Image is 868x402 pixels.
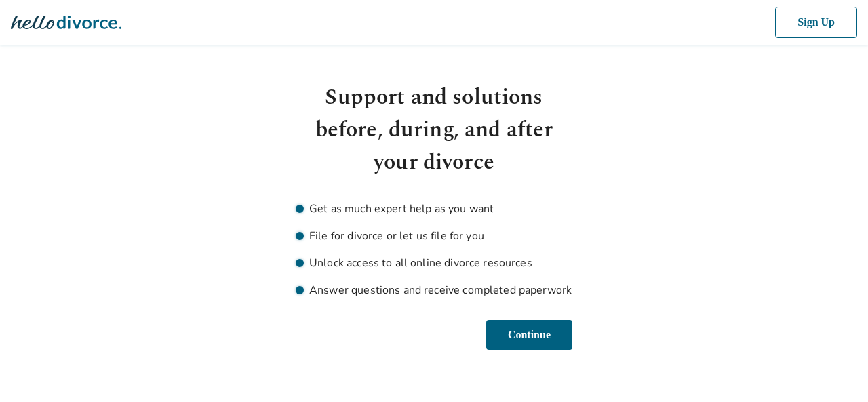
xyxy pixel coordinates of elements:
[296,81,572,179] h1: Support and solutions before, during, and after your divorce
[483,320,572,350] button: Continue
[772,7,857,38] button: Sign Up
[296,201,572,217] li: Get as much expert help as you want
[296,282,572,298] li: Answer questions and receive completed paperwork
[296,255,572,271] li: Unlock access to all online divorce resources
[296,228,572,244] li: File for divorce or let us file for you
